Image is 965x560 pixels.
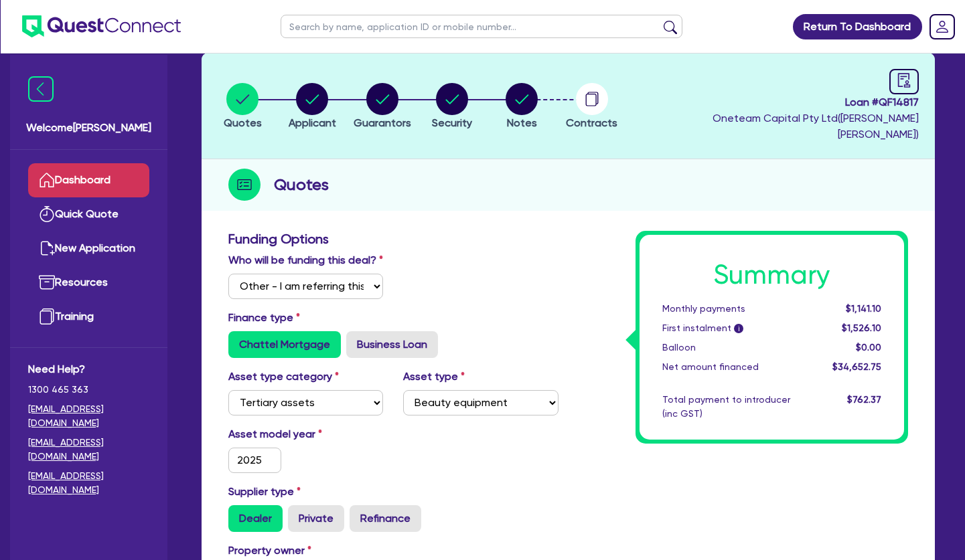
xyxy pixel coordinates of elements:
[354,116,411,129] span: Guarantors
[28,469,149,497] a: [EMAIL_ADDRESS][DOMAIN_NAME]
[566,116,617,129] span: Contracts
[228,505,283,532] label: Dealer
[847,394,881,405] span: $762.37
[565,82,618,132] button: Contracts
[28,383,149,397] span: 1300 465 363
[713,112,919,141] span: Oneteam Capital Pty Ltd ( [PERSON_NAME] [PERSON_NAME] )
[26,120,151,136] span: Welcome [PERSON_NAME]
[228,231,559,247] h3: Funding Options
[346,331,438,358] label: Business Loan
[22,15,181,37] img: quest-connect-logo-blue
[228,310,300,326] label: Finance type
[431,82,473,132] button: Security
[925,9,960,44] a: Dropdown toggle
[842,322,881,333] span: $1,526.10
[289,116,336,129] span: Applicant
[350,505,421,532] label: Refinance
[846,303,881,314] span: $1,141.10
[218,426,393,442] label: Asset model year
[897,73,911,88] span: audit
[793,14,922,39] a: Return To Dashboard
[28,231,149,266] a: New Application
[39,308,55,324] img: training
[432,116,472,129] span: Security
[652,341,812,355] div: Balloon
[28,300,149,334] a: Training
[28,436,149,464] a: [EMAIL_ADDRESS][DOMAIN_NAME]
[652,393,812,421] div: Total payment to introducer (inc GST)
[28,402,149,430] a: [EMAIL_ADDRESS][DOMAIN_NAME]
[832,361,881,372] span: $34,652.75
[223,82,263,132] button: Quotes
[28,197,149,231] a: Quick Quote
[403,369,465,385] label: Asset type
[353,82,412,132] button: Guarantors
[652,360,812,374] div: Net amount financed
[228,252,383,268] label: Who will be funding this deal?
[505,82,538,132] button: Notes
[734,324,743,333] span: i
[39,240,55,256] img: new-application
[28,163,149,197] a: Dashboard
[228,331,341,358] label: Chattel Mortgage
[39,206,55,222] img: quick-quote
[662,259,882,291] h1: Summary
[288,505,344,532] label: Private
[224,116,262,129] span: Quotes
[228,484,301,500] label: Supplier type
[288,82,337,132] button: Applicant
[228,169,261,201] img: step-icon
[28,266,149,300] a: Resources
[28,361,149,377] span: Need Help?
[856,342,881,353] span: $0.00
[281,15,682,38] input: Search by name, application ID or mobile number...
[274,173,329,197] h2: Quotes
[652,302,812,316] div: Monthly payments
[228,369,339,385] label: Asset type category
[228,543,311,559] label: Property owner
[28,76,54,102] img: icon-menu-close
[507,116,537,129] span: Notes
[39,274,55,290] img: resources
[630,94,919,110] span: Loan # QF14817
[652,321,812,335] div: First instalment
